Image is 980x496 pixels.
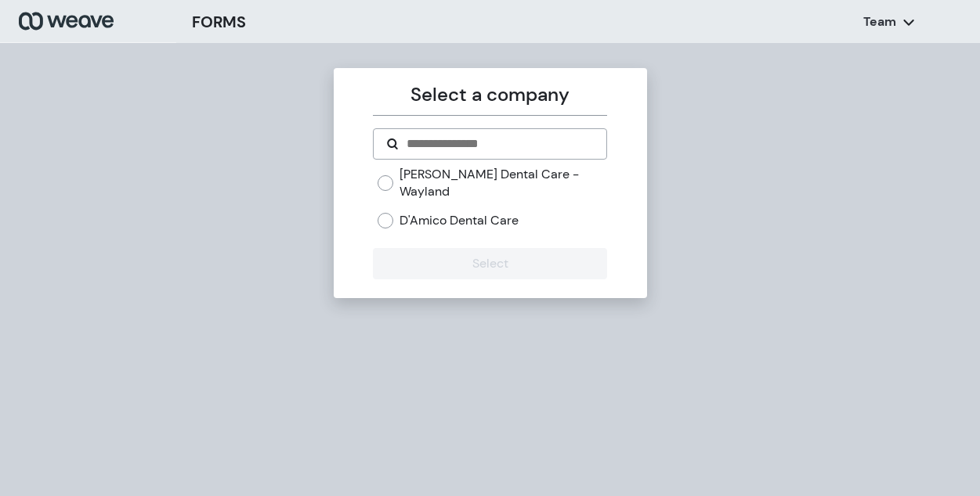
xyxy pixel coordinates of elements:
[373,81,607,109] p: Select a company
[405,135,594,153] input: Search
[192,10,246,34] h3: FORMS
[373,248,607,279] button: Select
[400,166,607,199] label: [PERSON_NAME] Dental Care - Wayland
[863,13,896,31] p: Team
[400,212,519,229] label: D'Amico Dental Care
